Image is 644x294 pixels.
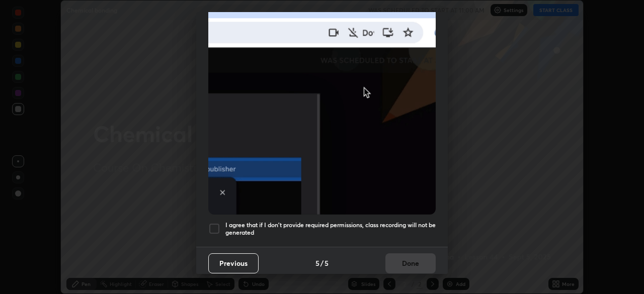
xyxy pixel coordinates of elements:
[315,258,319,268] h4: 5
[208,253,259,273] button: Previous
[325,258,329,268] h4: 5
[320,258,324,268] h4: /
[225,221,436,237] h5: I agree that if I don't provide required permissions, class recording will not be generated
